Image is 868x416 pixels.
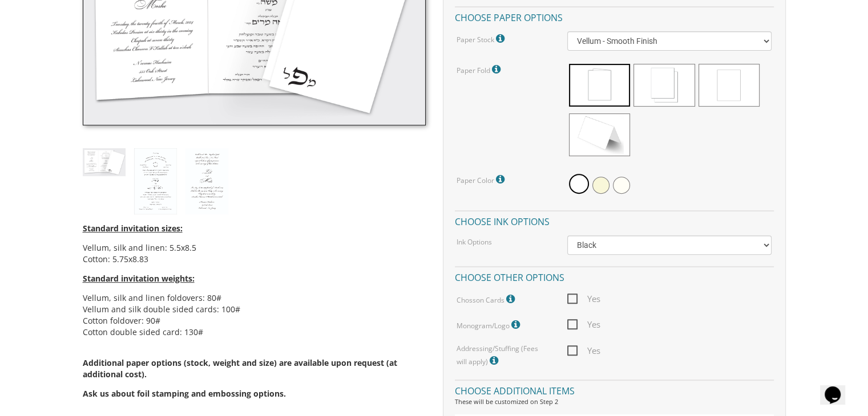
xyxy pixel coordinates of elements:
label: Paper Color [457,172,507,187]
label: Chosson Cards [457,292,518,307]
h4: Choose ink options [455,210,774,230]
li: Vellum and silk double sided cards: 100# [83,304,426,315]
label: Paper Fold [457,62,503,77]
label: Paper Stock [457,31,507,46]
label: Monogram/Logo [457,317,523,332]
label: Ink Options [457,237,492,247]
h4: Choose paper options [455,6,774,26]
img: style4_thumb.jpg [83,148,126,176]
div: These will be customized on Step 2 [455,397,774,406]
span: Yes [567,292,600,306]
span: Yes [567,317,600,332]
li: Cotton: 5.75x8.83 [83,254,426,265]
h4: Choose additional items [455,380,774,399]
li: Cotton double sided card: 130# [83,327,426,338]
span: Standard invitation sizes: [83,223,183,234]
span: Additional paper options (stock, weight and size) are available upon request (at additional cost). [83,357,426,399]
img: style4_heb.jpg [134,148,177,214]
label: Addressing/Stuffing (Fees will apply) [457,344,550,368]
img: style4_eng.jpg [185,148,228,214]
li: Vellum, silk and linen foldovers: 80# [83,292,426,304]
span: Standard invitation weights: [83,273,195,284]
span: Ask us about foil stamping and embossing options. [83,388,286,399]
li: Vellum, silk and linen: 5.5x8.5 [83,242,426,254]
span: Yes [567,344,600,358]
iframe: chat widget [820,370,857,405]
li: Cotton foldover: 90# [83,315,426,327]
h4: Choose other options [455,266,774,286]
